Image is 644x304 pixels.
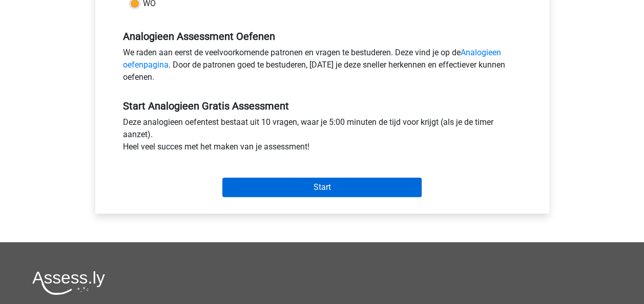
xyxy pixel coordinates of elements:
[115,47,529,88] div: We raden aan eerst de veelvoorkomende patronen en vragen te bestuderen. Deze vind je op de . Door...
[32,271,105,295] img: Assessly logo
[115,116,529,157] div: Deze analogieen oefentest bestaat uit 10 vragen, waar je 5:00 minuten de tijd voor krijgt (als je...
[123,30,522,42] h5: Analogieen Assessment Oefenen
[222,178,422,197] input: Start
[123,100,522,112] h5: Start Analogieen Gratis Assessment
